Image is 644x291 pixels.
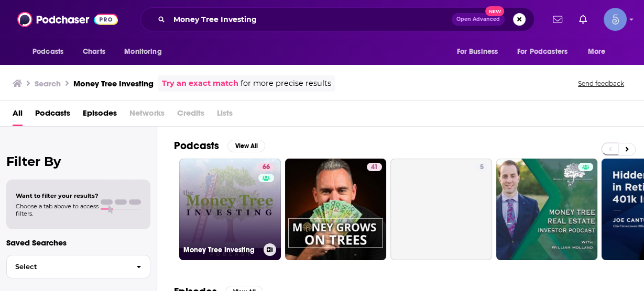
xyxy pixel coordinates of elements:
[510,42,583,62] button: open menu
[140,7,534,31] div: Search podcasts, credits, & more...
[390,159,492,260] a: 5
[449,42,511,62] button: open menu
[456,17,500,22] span: Open Advanced
[179,159,281,260] a: 66Money Tree Investing
[6,255,150,278] button: Select
[367,163,382,171] a: 41
[604,8,627,31] button: Show profile menu
[124,44,161,59] span: Monitoring
[371,162,378,173] span: 41
[476,163,488,171] a: 5
[35,79,61,88] h3: Search
[485,6,504,16] span: New
[285,159,387,260] a: 41
[25,42,77,62] button: open menu
[258,163,274,171] a: 66
[162,77,238,89] a: Try an exact match
[76,42,112,62] a: Charts
[17,9,118,29] img: Podchaser - Follow, Share and Rate Podcasts
[6,154,150,169] h2: Filter By
[16,192,99,199] span: Want to filter your results?
[517,44,567,59] span: For Podcasters
[549,10,566,28] a: Show notifications dropdown
[7,263,128,270] span: Select
[16,203,99,217] span: Choose a tab above to access filters.
[117,42,175,62] button: open menu
[129,105,165,126] span: Networks
[83,44,105,59] span: Charts
[604,8,627,31] span: Logged in as Spiral5-G1
[174,139,265,152] a: PodcastsView All
[604,8,627,31] img: User Profile
[480,162,484,173] span: 5
[177,105,204,126] span: Credits
[13,105,23,126] a: All
[263,162,270,173] span: 66
[217,105,233,126] span: Lists
[241,77,331,89] span: for more precise results
[575,79,627,88] button: Send feedback
[83,105,117,126] a: Episodes
[6,238,150,248] p: Saved Searches
[227,140,265,152] button: View All
[588,44,606,59] span: More
[452,13,505,26] button: Open AdvancedNew
[456,44,498,59] span: For Business
[73,79,154,88] h3: Money Tree Investing
[35,105,70,126] a: Podcasts
[575,10,591,28] a: Show notifications dropdown
[183,245,259,254] h3: Money Tree Investing
[169,11,452,28] input: Search podcasts, credits, & more...
[581,42,619,62] button: open menu
[32,44,63,59] span: Podcasts
[174,139,219,152] h2: Podcasts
